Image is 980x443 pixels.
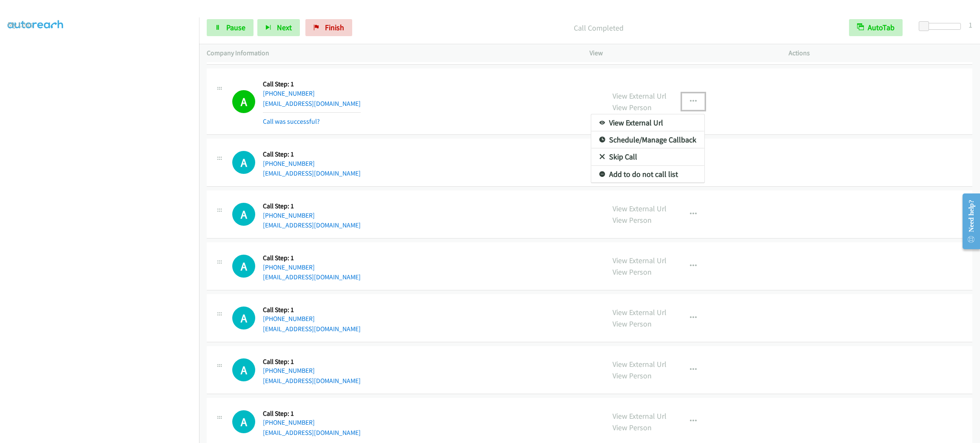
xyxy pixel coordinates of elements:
[232,307,255,329] h1: A
[232,307,255,329] div: The call is yet to be attempted
[232,358,255,381] h1: A
[232,410,255,433] h1: A
[591,114,704,131] a: View External Url
[955,187,980,255] iframe: Resource Center
[8,20,33,29] a: My Lists
[591,166,704,183] a: Add to do not call list
[591,148,704,165] a: Skip Call
[232,203,255,226] h1: A
[232,151,255,174] h1: A
[232,410,255,433] div: The call is yet to be attempted
[232,255,255,278] h1: A
[8,38,199,442] iframe: To enrich screen reader interactions, please activate Accessibility in Grammarly extension settings
[591,131,704,148] a: Schedule/Manage Callback
[232,358,255,381] div: The call is yet to be attempted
